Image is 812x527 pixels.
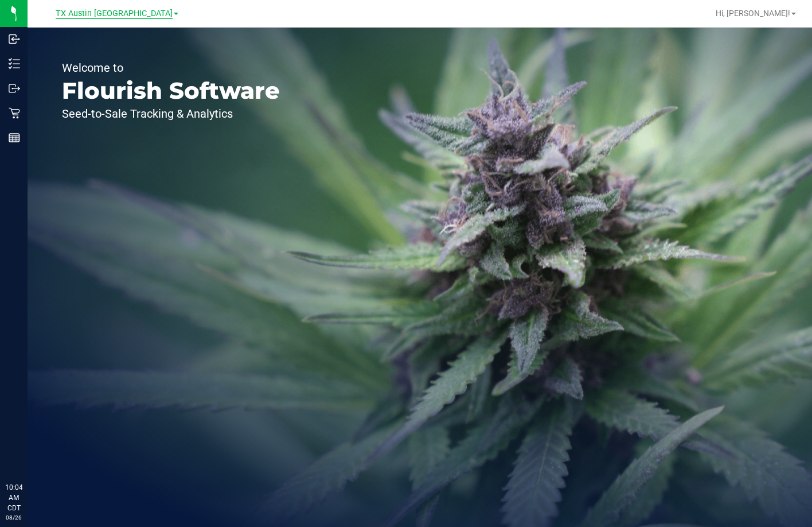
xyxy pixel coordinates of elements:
[5,513,22,522] p: 08/26
[9,107,20,119] inline-svg: Retail
[62,108,280,119] p: Seed-to-Sale Tracking & Analytics
[9,33,20,45] inline-svg: Inbound
[716,9,790,18] span: Hi, [PERSON_NAME]!
[9,83,20,94] inline-svg: Outbound
[56,9,173,19] span: TX Austin [GEOGRAPHIC_DATA]
[62,62,280,73] p: Welcome to
[5,482,22,513] p: 10:04 AM CDT
[9,132,20,144] inline-svg: Reports
[62,79,280,102] p: Flourish Software
[9,58,20,69] inline-svg: Inventory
